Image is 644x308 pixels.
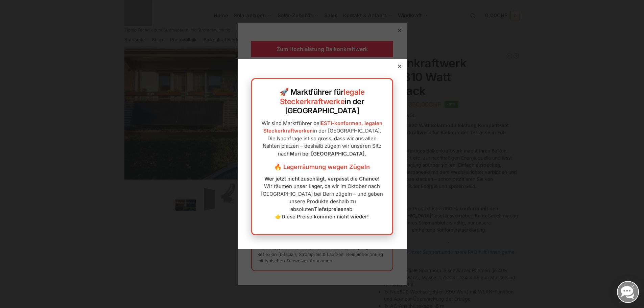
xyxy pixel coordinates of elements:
strong: Muri bei [GEOGRAPHIC_DATA] [290,150,365,157]
h2: 🚀 Marktführer für in der [GEOGRAPHIC_DATA] [259,88,385,116]
a: legale Steckerkraftwerke [280,88,365,106]
h3: 🔥 Lagerräumung wegen Zügeln [259,163,385,171]
strong: Tiefstpreisen [314,206,347,212]
p: Wir räumen unser Lager, da wir im Oktober nach [GEOGRAPHIC_DATA] bei Bern zügeln – und geben unse... [259,175,385,221]
strong: Diese Preise kommen nicht wieder! [282,213,369,220]
p: Wir sind Marktführer bei in der [GEOGRAPHIC_DATA]. Die Nachfrage ist so gross, dass wir aus allen... [259,120,385,158]
a: ESTI-konformen, legalen Steckerkraftwerken [263,120,383,134]
strong: Wer jetzt nicht zuschlägt, verpasst die Chance! [264,175,380,182]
